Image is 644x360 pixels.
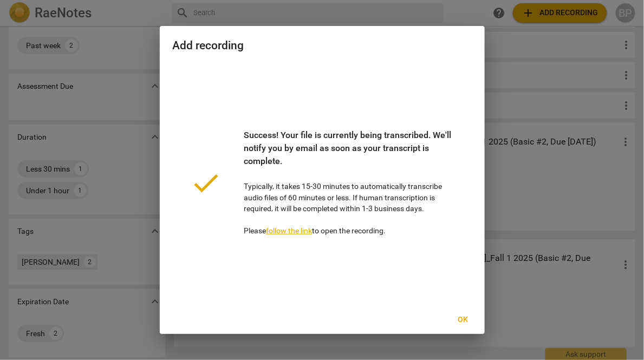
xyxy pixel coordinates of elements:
[266,226,313,235] a: follow the link
[244,129,454,181] div: Success! Your file is currently being transcribed. We'll notify you by email as soon as your tran...
[173,39,472,53] h2: Add recording
[244,129,454,237] p: Typically, it takes 15-30 minutes to automatically transcribe audio files of 60 minutes or less. ...
[446,310,480,330] button: Ok
[454,315,472,325] span: Ok
[190,167,223,199] span: done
